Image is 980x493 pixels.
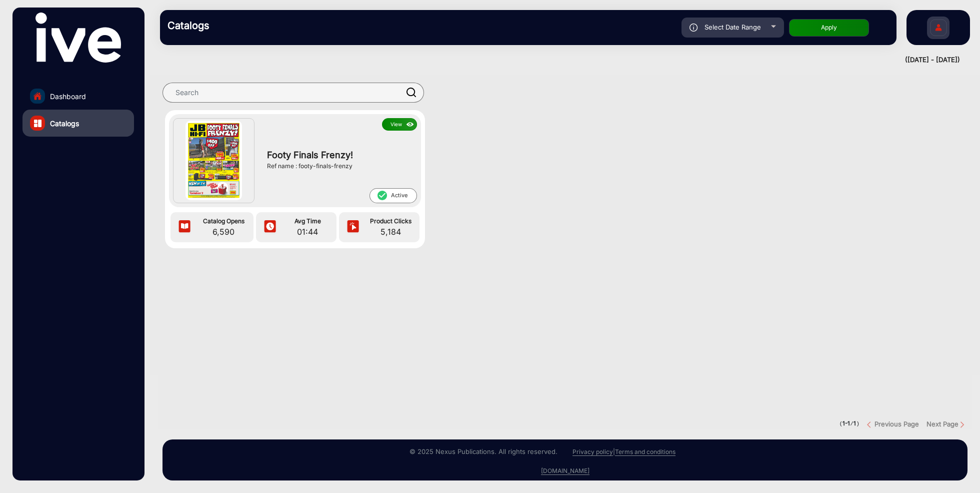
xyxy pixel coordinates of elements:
[162,83,424,103] input: Search
[704,23,761,31] span: Select Date Range
[267,148,412,162] span: Footy Finals Frenzy!
[167,20,307,32] h3: Catalogs
[928,12,949,47] img: Sign%20Up.svg
[958,421,966,428] img: Next button
[364,226,417,238] span: 5,184
[262,220,277,235] img: icon
[196,217,250,226] span: Catalog Opens
[615,448,675,456] a: Terms and conditions
[406,88,416,97] img: prodSearch.svg
[689,24,698,32] img: icon
[281,226,334,238] span: 01:44
[185,121,242,200] img: Footy Finals Frenzy!
[409,447,557,455] small: © 2025 Nexus Publications. All rights reserved.
[345,220,360,235] img: icon
[34,120,41,127] img: catalog
[842,420,850,427] strong: 1-1
[874,420,919,428] strong: Previous Page
[150,55,960,65] div: ([DATE] - [DATE])
[853,420,856,427] strong: 1
[572,448,613,456] a: Privacy policy
[382,118,417,131] button: Viewicon
[196,226,250,238] span: 6,590
[35,13,120,63] img: vmg-logo
[789,19,869,37] button: Apply
[267,162,412,171] div: Ref name : footy-finals-frenzy
[369,188,417,203] span: Active
[613,448,615,455] a: |
[541,467,589,475] a: [DOMAIN_NAME]
[22,83,134,110] a: Dashboard
[50,91,86,102] span: Dashboard
[33,92,42,101] img: home
[22,110,134,137] a: Catalogs
[867,421,874,428] img: previous button
[404,119,416,130] img: icon
[50,118,79,129] span: Catalogs
[281,217,334,226] span: Avg Time
[364,217,417,226] span: Product Clicks
[376,190,387,201] mat-icon: check_circle
[839,419,859,428] pre: ( / )
[177,220,192,235] img: icon
[926,420,958,428] strong: Next Page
